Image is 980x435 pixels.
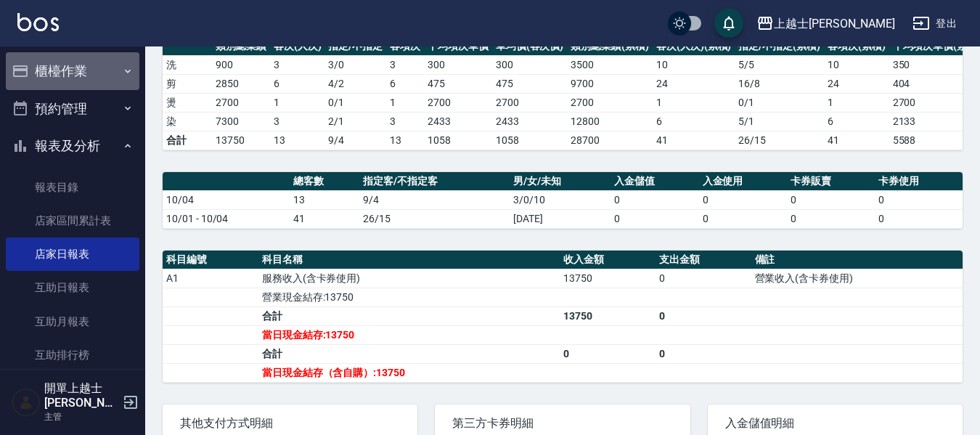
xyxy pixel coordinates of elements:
table: a dense table [163,172,963,229]
td: 1 [270,93,325,112]
td: 5 / 1 [735,112,824,131]
td: 0 [699,209,787,228]
td: 1 [386,93,424,112]
a: 店家區間累計表 [6,204,139,237]
img: Person [12,388,41,417]
td: 3 [386,55,424,74]
th: 入金使用 [699,172,787,191]
td: 6 [824,112,889,131]
th: 收入金額 [560,251,656,269]
h5: 開單上越士[PERSON_NAME] [44,381,118,410]
button: save [714,9,743,38]
a: 報表目錄 [6,171,139,204]
td: 燙 [163,93,212,112]
td: 13750 [560,306,656,325]
td: A1 [163,269,258,288]
td: 300 [424,55,492,74]
td: 475 [424,74,492,93]
td: 2700 [212,93,270,112]
td: 24 [824,74,889,93]
span: 第三方卡券明細 [452,416,672,431]
td: 26/15 [359,209,510,228]
td: 10 [653,55,735,74]
td: 0 [611,209,698,228]
th: 卡券販賣 [787,172,875,191]
th: 科目編號 [163,251,258,269]
td: 服務收入(含卡券使用) [258,269,560,288]
td: 當日現金結存（含自購）:13750 [258,363,560,382]
td: 6 [653,112,735,131]
td: 41 [290,209,359,228]
td: 10 [824,55,889,74]
td: 合計 [163,131,212,150]
td: 營業現金結存:13750 [258,288,560,306]
td: 6 [386,74,424,93]
td: 13 [290,190,359,209]
td: 0 [875,190,963,209]
p: 主管 [44,410,118,423]
td: 2700 [424,93,492,112]
td: 3 [386,112,424,131]
td: 13 [386,131,424,150]
button: 櫃檯作業 [6,52,139,90]
td: 1058 [424,131,492,150]
td: 0 [656,306,751,325]
td: 3 [270,112,325,131]
td: 9700 [567,74,653,93]
td: 2700 [492,93,568,112]
td: 13750 [212,131,270,150]
td: 剪 [163,74,212,93]
th: 入金儲值 [611,172,698,191]
td: 9/4 [359,190,510,209]
td: 13 [270,131,325,150]
span: 入金儲值明細 [725,416,945,431]
td: 1 [824,93,889,112]
td: 10/04 [163,190,290,209]
td: 0 [787,190,875,209]
td: 2850 [212,74,270,93]
button: 報表及分析 [6,127,139,165]
td: 0 / 1 [324,93,386,112]
td: 300 [492,55,568,74]
th: 備註 [751,251,963,269]
td: 900 [212,55,270,74]
td: 0 [699,190,787,209]
a: 互助排行榜 [6,338,139,372]
td: 當日現金結存:13750 [258,325,560,344]
td: 合計 [258,306,560,325]
td: 41 [824,131,889,150]
td: 洗 [163,55,212,74]
td: 7300 [212,112,270,131]
td: 2 / 1 [324,112,386,131]
td: [DATE] [510,209,611,228]
th: 支出金額 [656,251,751,269]
td: 0 [875,209,963,228]
td: 3 [270,55,325,74]
td: 染 [163,112,212,131]
a: 互助日報表 [6,271,139,304]
td: 營業收入(含卡券使用) [751,269,963,288]
td: 24 [653,74,735,93]
td: 0 [560,344,656,363]
img: Logo [17,13,59,31]
td: 5 / 5 [735,55,824,74]
td: 9/4 [324,131,386,150]
button: 預約管理 [6,90,139,128]
td: 26/15 [735,131,824,150]
td: 合計 [258,344,560,363]
td: 2433 [424,112,492,131]
td: 0 / 1 [735,93,824,112]
td: 10/01 - 10/04 [163,209,290,228]
td: 2433 [492,112,568,131]
td: 3 / 0 [324,55,386,74]
th: 總客數 [290,172,359,191]
td: 12800 [567,112,653,131]
td: 6 [270,74,325,93]
div: 上越士[PERSON_NAME] [774,15,895,33]
td: 0 [656,269,751,288]
td: 475 [492,74,568,93]
span: 其他支付方式明細 [180,416,400,431]
th: 卡券使用 [875,172,963,191]
button: 登出 [907,10,963,37]
td: 1 [653,93,735,112]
